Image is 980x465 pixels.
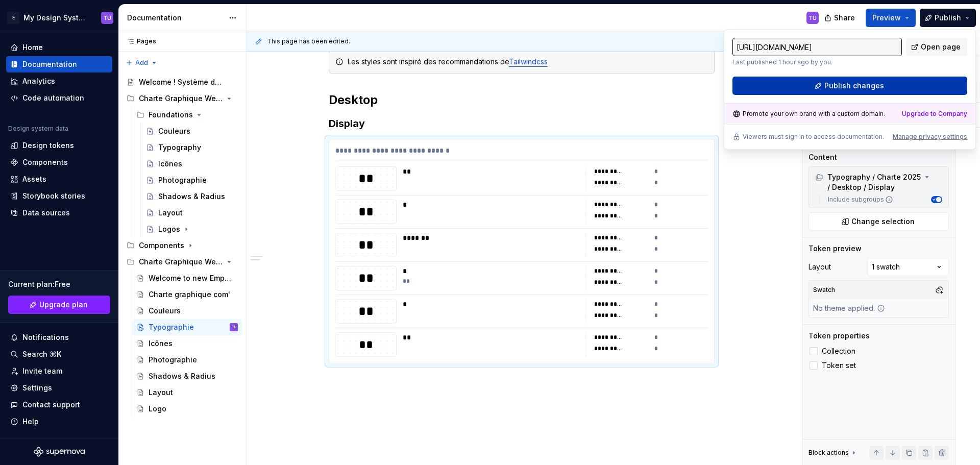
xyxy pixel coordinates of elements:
button: Search ⌘K [6,346,112,362]
div: Design system data [8,125,68,133]
div: Search ⌘K [22,349,61,359]
span: Preview [872,13,901,23]
div: Home [22,42,43,53]
a: Assets [6,171,112,187]
div: Components [122,237,242,254]
span: Collection [822,347,855,355]
div: My Design System [23,13,89,23]
a: Tailwindcss [509,57,548,66]
div: Foundations [149,110,193,120]
button: Help [6,413,112,430]
div: Shadows & Radius [158,191,225,202]
button: Add [122,56,161,70]
div: Couleurs [149,306,181,316]
div: Welcome ! Système de conception - Empruntis [139,77,223,87]
div: Welcome to new Empruntis 2025 [149,273,233,283]
div: Typography / Charte 2025 / Desktop / Display [815,172,922,192]
div: Les styles sont inspiré des recommandations de [348,57,708,67]
button: Share [819,9,862,27]
label: Include subgroups [824,195,893,204]
a: Layout [132,384,242,401]
a: Analytics [6,73,112,89]
div: Icônes [158,159,182,169]
div: Charte Graphique Web 2024 [139,93,223,104]
div: Charte Graphique Web 2025 [139,257,223,267]
div: Logos [158,224,180,234]
div: Notifications [22,332,69,342]
span: Add [135,59,148,67]
a: Photographie [142,172,242,188]
div: Content [808,152,837,162]
div: Current plan : Free [8,279,110,289]
div: Help [22,417,39,427]
span: Share [834,13,855,23]
div: Pages [122,37,156,45]
a: Icônes [142,156,242,172]
div: TU [808,14,817,22]
span: Upgrade plan [39,300,88,310]
div: Charte Graphique Web 2024 [122,90,242,107]
div: Contact support [22,400,80,410]
div: Charte graphique com' [149,289,230,300]
span: Publish [935,13,961,23]
a: Upgrade plan [8,296,110,314]
a: Upgrade to Company [902,110,967,118]
div: Settings [22,383,52,393]
button: Preview [866,9,916,27]
a: Invite team [6,363,112,379]
a: Supernova Logo [34,447,85,457]
div: Documentation [127,13,224,23]
strong: Desktop [329,92,378,107]
div: Icônes [149,338,173,349]
button: Publish changes [732,77,967,95]
div: Design tokens [22,140,74,151]
div: Assets [22,174,46,184]
div: Foundations [132,107,242,123]
div: Block actions [808,446,858,460]
div: Token preview [808,243,862,254]
div: Photographie [149,355,197,365]
span: Open page [921,42,961,52]
div: Code automation [22,93,84,103]
button: Manage privacy settings [893,133,967,141]
div: Block actions [808,449,849,457]
a: Open page [906,38,967,56]
div: Analytics [22,76,55,86]
span: This page has been edited. [267,37,350,45]
div: Photographie [158,175,207,185]
div: Promote your own brand with a custom domain. [732,110,885,118]
a: Welcome to new Empruntis 2025 [132,270,242,286]
div: Data sources [22,208,70,218]
a: Icônes [132,335,242,352]
a: Data sources [6,205,112,221]
a: Home [6,39,112,56]
div: Swatch [811,283,837,297]
div: Shadows & Radius [149,371,215,381]
a: Logos [142,221,242,237]
a: Charte graphique com' [132,286,242,303]
div: Token properties [808,331,870,341]
a: Couleurs [142,123,242,139]
a: Logo [132,401,242,417]
span: Token set [822,361,856,370]
div: Typography / Charte 2025 / Desktop / Display [811,169,946,193]
a: Code automation [6,90,112,106]
div: Layout [149,387,173,398]
button: Publish [920,9,976,27]
p: Last published 1 hour ago by you. [732,58,902,66]
div: Components [22,157,68,167]
div: Documentation [22,59,77,69]
a: Couleurs [132,303,242,319]
h3: Display [329,116,715,131]
a: Shadows & Radius [132,368,242,384]
div: Typographie [149,322,194,332]
div: Components [139,240,184,251]
a: Typography [142,139,242,156]
div: Couleurs [158,126,190,136]
a: Welcome ! Système de conception - Empruntis [122,74,242,90]
a: Components [6,154,112,170]
button: Notifications [6,329,112,346]
a: Design tokens [6,137,112,154]
div: E [7,12,19,24]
